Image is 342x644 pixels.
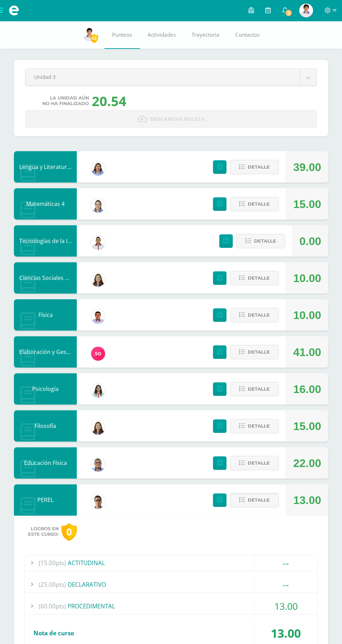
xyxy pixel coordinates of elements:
[14,373,77,405] div: Psicología
[230,308,279,322] button: Detalle
[14,188,77,220] div: Matemáticas 4
[140,21,184,49] a: Actividades
[230,197,279,211] button: Detalle
[248,420,270,432] span: Detalle
[248,198,270,210] span: Detalle
[254,598,317,614] div: 13.00
[254,577,317,592] div: --
[91,458,105,472] img: 2b8a8d37dfce9e9e6e54bdeb0b7e5ca7.png
[150,111,205,128] span: Descargar boleta
[14,262,77,294] div: Ciencias Sociales y Formación Ciudadana 4
[228,21,268,49] a: Contactos
[91,384,105,398] img: 55024ff72ee8ba09548f59c7b94bba71.png
[14,447,77,479] div: Educación Física
[90,34,98,43] span: 63
[25,577,317,592] div: DECLARATIVO
[14,225,77,257] div: Tecnologías de la Información y Comunicación 4
[235,31,260,38] span: Contactos
[91,199,105,213] img: 564a5008c949b7a933dbd60b14cd9c11.png
[91,273,105,287] img: 9d377caae0ea79d9f2233f751503500a.png
[34,69,291,85] span: Unidad 3
[248,309,270,321] span: Detalle
[230,419,279,433] button: Detalle
[25,598,317,614] div: PROCEDIMENTAL
[39,598,66,614] span: (60.00pts)
[299,225,321,257] div: 0.00
[184,21,228,49] a: Trayectoria
[61,523,77,541] div: 0
[148,31,176,38] span: Actividades
[104,21,140,49] a: Punteos
[293,151,321,183] div: 39.00
[285,9,292,17] span: 3
[42,95,89,106] span: La unidad aún no ha finalizado
[82,27,96,41] img: f1064d02c1caee954fc796af330ee3d6.png
[91,495,105,509] img: 7b62136f9b4858312d6e1286188a04bf.png
[14,410,77,442] div: Filosofía
[236,234,285,248] button: Detalle
[230,456,279,470] button: Detalle
[230,382,279,396] button: Detalle
[39,577,66,592] span: (25.00pts)
[14,151,77,183] div: Lengua y Literatura 4
[293,299,321,331] div: 10.00
[25,555,317,571] div: ACTITUDINAL
[39,555,66,571] span: (15.00pts)
[34,629,74,637] span: Nota de curso
[14,484,77,516] div: PEREL
[91,421,105,435] img: 9d377caae0ea79d9f2233f751503500a.png
[14,299,77,331] div: Física
[28,526,59,537] span: Logros en este curso:
[248,272,270,284] span: Detalle
[254,555,317,571] div: --
[248,383,270,395] span: Detalle
[248,346,270,358] span: Detalle
[192,31,220,38] span: Trayectoria
[293,484,321,516] div: 13.00
[112,31,132,38] span: Punteos
[92,92,126,110] div: 20.54
[230,345,279,359] button: Detalle
[91,236,105,250] img: 2c9694ff7bfac5f5943f65b81010a575.png
[293,336,321,368] div: 41.00
[248,494,270,506] span: Detalle
[25,69,317,86] a: Unidad 3
[248,161,270,173] span: Detalle
[91,162,105,176] img: d5f85972cab0d57661bd544f50574cc9.png
[293,188,321,220] div: 15.00
[91,347,105,361] img: f209912025eb4cc0063bd43b7a978690.png
[293,262,321,294] div: 10.00
[293,447,321,479] div: 22.00
[14,336,77,368] div: Elaboración y Gestión de Proyectos
[254,235,276,247] span: Detalle
[230,160,279,174] button: Detalle
[293,373,321,405] div: 16.00
[299,3,313,17] img: f1064d02c1caee954fc796af330ee3d6.png
[248,457,270,469] span: Detalle
[230,493,279,507] button: Detalle
[91,310,105,324] img: 70cb7eb60b8f550c2f33c1bb3b1b05b9.png
[230,271,279,285] button: Detalle
[293,410,321,442] div: 15.00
